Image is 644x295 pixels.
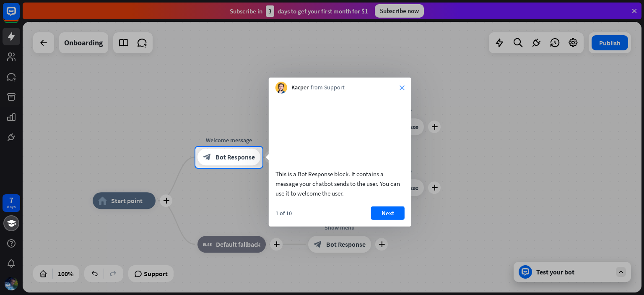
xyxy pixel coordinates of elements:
button: Next [371,206,405,219]
i: block_bot_response [203,153,211,162]
i: close [400,85,405,90]
span: Kacper [291,84,309,92]
div: 1 of 10 [275,209,292,217]
div: This is a Bot Response block. It contains a message your chatbot sends to the user. You can use i... [275,169,405,198]
button: Open LiveChat chat widget [7,3,32,29]
span: from Support [311,84,345,92]
span: Bot Response [216,153,255,162]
